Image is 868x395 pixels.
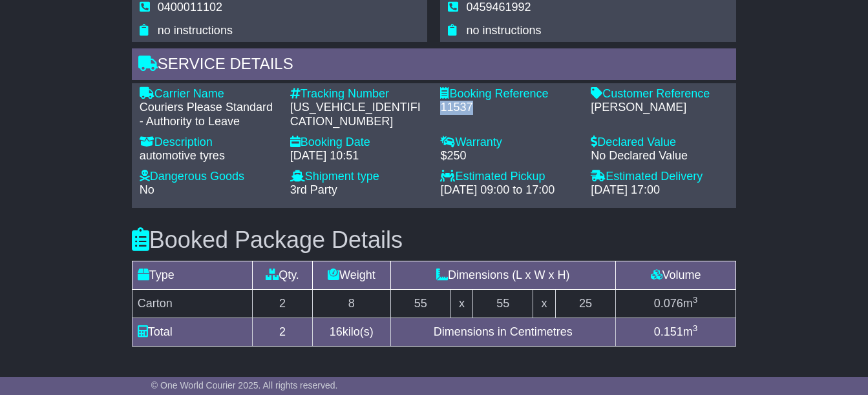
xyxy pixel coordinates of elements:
[390,261,615,289] td: Dimensions (L x W x H)
[132,289,252,318] td: Carton
[466,24,541,37] span: no instructions
[140,101,277,128] div: Couriers Please Standard - Authority to Leave
[290,136,428,150] div: Booking Date
[591,101,728,115] div: [PERSON_NAME]
[140,87,277,101] div: Carrier Name
[290,101,428,128] div: [US_VEHICLE_IDENTIFICATION_NUMBER]
[473,289,533,318] td: 55
[290,149,428,163] div: [DATE] 10:51
[693,295,698,305] sup: 3
[693,323,698,333] sup: 3
[158,24,233,37] span: no instructions
[466,1,531,14] span: 0459461992
[390,318,615,346] td: Dimensions in Centimetres
[252,289,312,318] td: 2
[252,261,312,289] td: Qty.
[132,318,252,346] td: Total
[440,87,578,101] div: Booking Reference
[654,297,683,310] span: 0.076
[290,170,428,184] div: Shipment type
[132,227,736,253] h3: Booked Package Details
[450,289,473,318] td: x
[313,318,391,346] td: kilo(s)
[140,149,277,163] div: automotive tyres
[390,289,450,318] td: 55
[158,1,222,14] span: 0400011102
[140,170,277,184] div: Dangerous Goods
[252,318,312,346] td: 2
[615,289,736,318] td: m
[591,170,728,184] div: Estimated Delivery
[290,183,337,196] span: 3rd Party
[140,136,277,150] div: Description
[313,289,391,318] td: 8
[151,380,338,390] span: © One World Courier 2025. All rights reserved.
[555,289,615,318] td: 25
[440,101,578,115] div: 11537
[440,149,578,163] div: $250
[313,261,391,289] td: Weight
[533,289,556,318] td: x
[440,170,578,184] div: Estimated Pickup
[330,325,343,338] span: 16
[591,136,728,150] div: Declared Value
[654,325,683,338] span: 0.151
[615,261,736,289] td: Volume
[440,183,578,197] div: [DATE] 09:00 to 17:00
[140,183,154,196] span: No
[591,149,728,163] div: No Declared Value
[290,87,428,101] div: Tracking Number
[132,261,252,289] td: Type
[132,48,736,83] div: Service Details
[591,183,728,197] div: [DATE] 17:00
[591,87,728,101] div: Customer Reference
[615,318,736,346] td: m
[440,136,578,150] div: Warranty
